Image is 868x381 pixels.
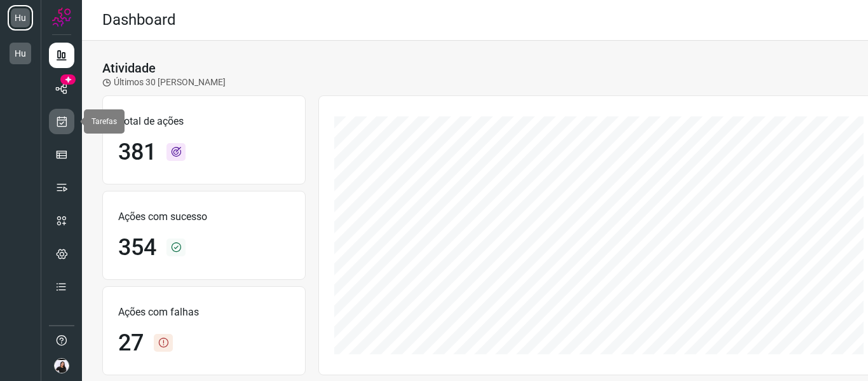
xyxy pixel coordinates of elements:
li: Hu [8,41,33,66]
p: Ações com falhas [118,305,290,320]
p: Últimos 30 [PERSON_NAME] [102,76,226,89]
h1: 354 [118,234,156,261]
p: Total de ações [118,114,290,129]
li: Hu [8,5,33,31]
img: Logo [52,8,71,27]
h3: Atividade [102,60,156,76]
h1: 381 [118,139,156,166]
img: 662d8b14c1de322ee1c7fc7bf9a9ccae.jpeg [54,358,69,373]
p: Ações com sucesso [118,209,290,225]
span: Tarefas [92,117,117,126]
h1: 27 [118,329,144,357]
h2: Dashboard [102,11,176,29]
